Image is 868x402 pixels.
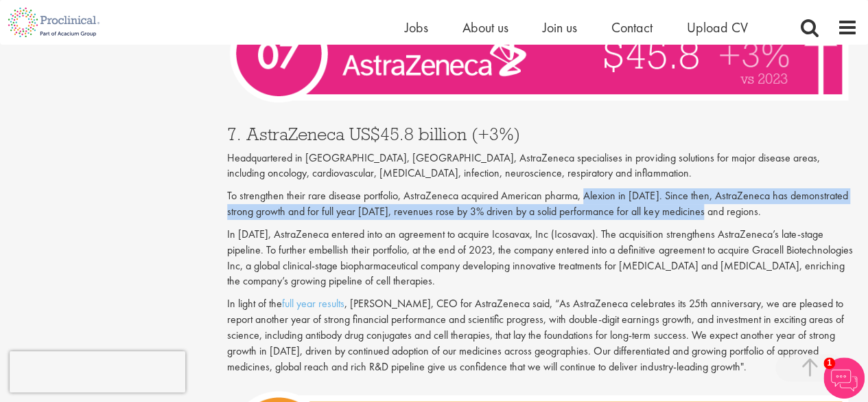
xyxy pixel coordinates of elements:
[227,296,858,375] p: In light of the , [PERSON_NAME], CEO for AstraZeneca said, “As AstraZeneca celebrates its 25th an...
[823,357,835,369] span: 1
[543,19,577,36] a: Join us
[611,19,653,36] a: Contact
[282,296,344,311] a: full year results
[10,351,185,392] iframe: reCAPTCHA
[687,19,748,36] a: Upload CV
[823,357,865,399] img: Chatbot
[227,125,858,143] h3: 7. AstraZeneca US$45.8 billion (+3%)
[227,227,858,289] p: In [DATE], AstraZeneca entered into an agreement to acquire Icosavax, Inc (Icosavax). The acquisi...
[405,19,428,36] a: Jobs
[462,19,508,36] a: About us
[227,188,858,220] p: To strengthen their rare disease portfolio, AstraZeneca acquired American pharma, Alexion in [DAT...
[227,150,858,182] p: Headquartered in [GEOGRAPHIC_DATA], [GEOGRAPHIC_DATA], AstraZeneca specialises in providing solut...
